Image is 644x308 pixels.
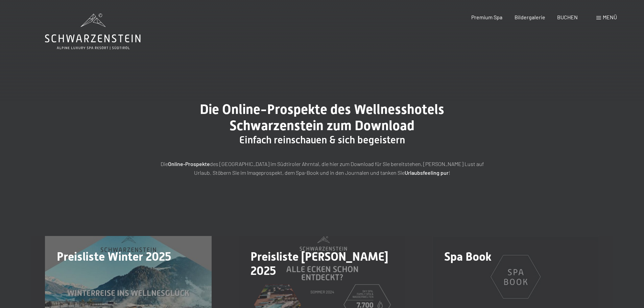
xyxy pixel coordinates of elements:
[444,250,492,263] span: Spa Book
[515,14,545,20] a: Bildergalerie
[603,14,617,20] span: Menü
[251,250,388,278] span: Preisliste [PERSON_NAME] 2025
[239,134,405,146] span: Einfach reinschauen & sich begeistern
[405,169,449,176] strong: Urlaubsfeeling pur
[168,161,210,167] strong: Online-Prospekte
[471,14,502,20] a: Premium Spa
[57,250,171,263] span: Preisliste Winter 2025
[200,101,444,134] span: Die Online-Prospekte des Wellnesshotels Schwarzenstein zum Download
[557,14,578,20] a: BUCHEN
[153,160,491,177] p: Die des [GEOGRAPHIC_DATA] im Südtiroler Ahrntal, die hier zum Download für Sie bereitstehen, [PER...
